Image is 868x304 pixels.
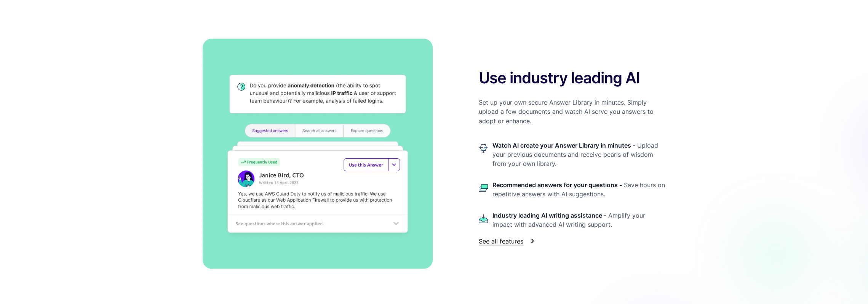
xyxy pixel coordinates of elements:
[479,183,488,193] img: icon
[479,236,665,245] a: See all features
[479,143,488,153] img: icon
[479,67,665,89] h3: Use industry leading AI
[479,213,488,223] img: icon
[479,236,523,245] span: See all features
[492,181,622,188] dt: Recommended answers for your questions -
[492,141,658,167] dd: Upload your previous documents and receive pearls of wisdom from your own library.
[203,38,433,269] img: image
[479,98,665,125] p: Set up your own secure Answer Library in minutes. Simply upload a few documents and watch AI serv...
[492,141,635,149] dt: Watch AI create your Answer Library in minutes -
[492,211,606,219] dt: Industry leading AI writing assistance -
